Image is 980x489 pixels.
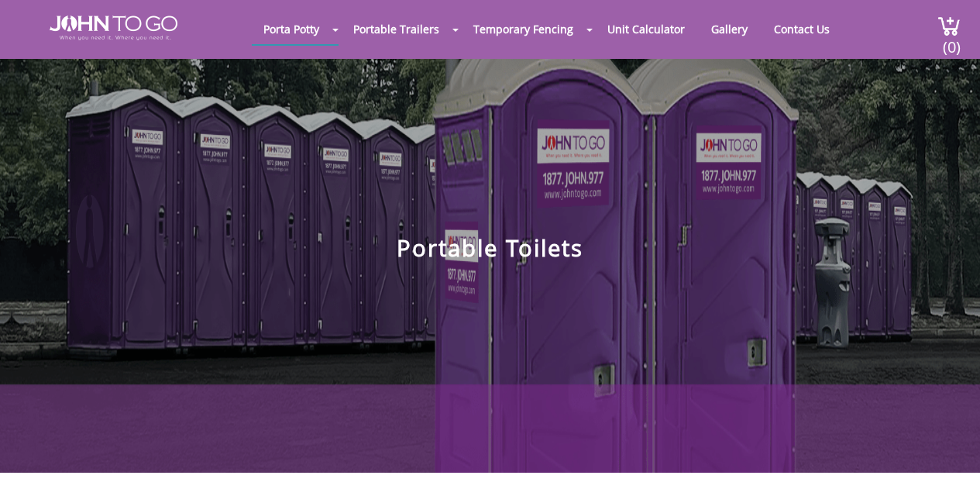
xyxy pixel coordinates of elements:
button: Live Chat [918,427,980,489]
img: cart a [937,15,961,36]
a: Porta Potty [252,14,331,44]
a: Temporary Fencing [462,14,585,44]
img: JOHN to go [50,15,177,40]
a: Portable Trailers [342,14,451,44]
a: Unit Calculator [596,14,696,44]
span: (0) [942,24,961,57]
a: Contact Us [762,14,841,44]
a: Gallery [700,14,759,44]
